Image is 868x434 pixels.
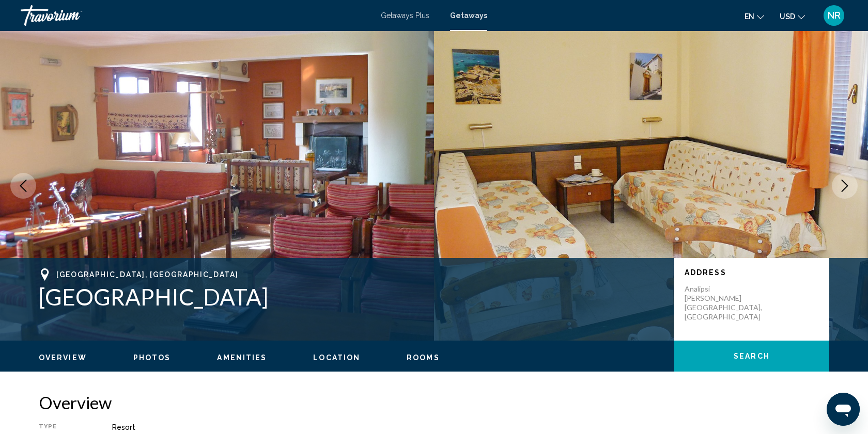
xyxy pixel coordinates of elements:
button: Location [313,353,360,362]
span: Overview [39,353,87,362]
h2: Overview [39,392,829,413]
span: Amenities [217,353,267,362]
button: Previous image [10,173,36,199]
a: Getaways [450,11,487,20]
span: USD [780,12,795,21]
span: [GEOGRAPHIC_DATA], [GEOGRAPHIC_DATA] [56,270,238,279]
iframe: Button to launch messaging window [827,393,860,426]
span: Search [734,352,770,361]
p: Analipsi [PERSON_NAME] [GEOGRAPHIC_DATA], [GEOGRAPHIC_DATA] [685,284,767,322]
button: Rooms [407,353,440,362]
a: Getaways Plus [381,11,429,20]
button: Next image [832,173,858,199]
button: Photos [133,353,171,362]
h1: [GEOGRAPHIC_DATA] [39,283,664,310]
button: Change currency [780,9,805,24]
a: Travorium [21,5,370,26]
button: User Menu [820,5,847,26]
button: Amenities [217,353,267,362]
p: Address [685,268,819,277]
button: Change language [745,9,764,24]
button: Overview [39,353,87,362]
span: Rooms [407,353,440,362]
button: Search [674,341,829,372]
span: Photos [133,353,171,362]
span: Location [313,353,360,362]
span: en [745,12,754,21]
div: Type [39,423,86,431]
div: Resort [112,423,829,431]
span: NR [828,10,841,21]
